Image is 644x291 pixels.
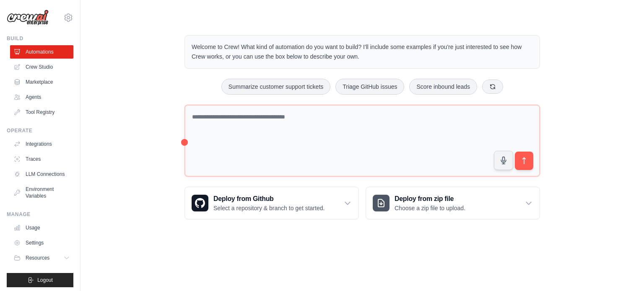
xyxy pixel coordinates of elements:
div: Operate [7,127,73,134]
span: Resources [26,255,49,261]
a: Automations [10,45,73,59]
a: Usage [10,221,73,234]
a: Crew Studio [10,60,73,74]
a: Marketplace [10,75,73,89]
div: Build [7,35,73,42]
a: Traces [10,152,73,166]
p: Welcome to Crew! What kind of automation do you want to build? I'll include some examples if you'... [192,42,533,62]
button: Logout [7,273,73,287]
button: Summarize customer support tickets [221,79,330,95]
a: LLM Connections [10,167,73,181]
span: Logout [37,277,53,283]
div: Manage [7,211,73,218]
img: Logo [7,10,49,26]
a: Integrations [10,137,73,151]
p: Choose a zip file to upload. [395,204,465,212]
a: Settings [10,236,73,250]
button: Triage GitHub issues [335,79,404,95]
h3: Deploy from zip file [395,194,465,204]
a: Tool Registry [10,106,73,119]
a: Agents [10,90,73,104]
h3: Deploy from Github [213,194,325,204]
a: Environment Variables [10,183,73,203]
button: Resources [10,251,73,265]
button: Score inbound leads [409,79,477,95]
p: Select a repository & branch to get started. [213,204,325,212]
